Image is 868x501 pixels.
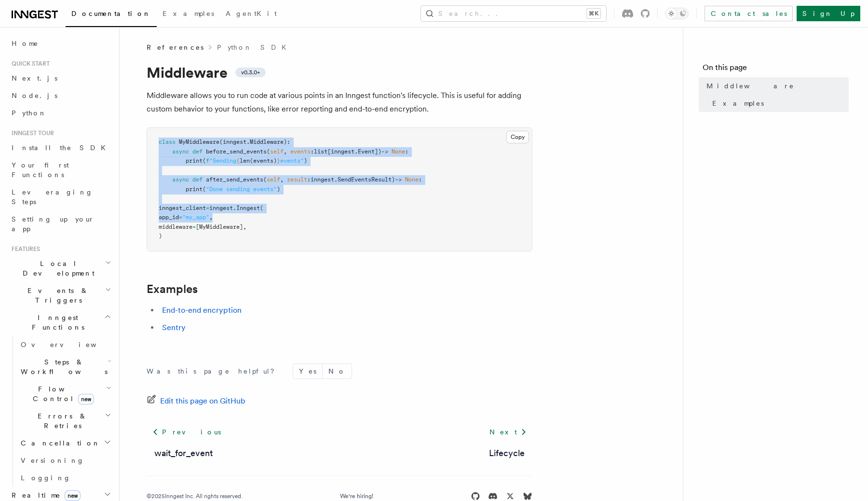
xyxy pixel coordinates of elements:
span: Next.js [12,74,57,82]
span: (events) [250,157,277,164]
span: Local Development [8,259,105,278]
span: new [65,490,81,501]
span: Quick start [8,60,50,68]
span: ( [267,148,270,155]
span: ( [260,205,263,211]
span: , [284,148,287,155]
span: Documentation [71,10,151,17]
a: Python [8,104,113,122]
span: Middleware [706,81,794,91]
a: Install the SDK [8,139,113,156]
a: Setting up your app [8,210,113,237]
a: Versioning [17,452,113,469]
span: ) [159,233,162,239]
span: , [209,214,213,221]
a: Next [484,423,532,441]
span: : [311,148,314,155]
span: def [192,176,203,183]
button: Events & Triggers [8,282,113,309]
span: print [186,186,203,193]
span: inngest [311,176,334,183]
span: middleware [159,223,192,230]
button: Yes [293,364,322,378]
span: async [172,176,189,183]
span: AgentKit [226,10,277,17]
span: print [186,157,203,164]
span: Errors & Retries [17,411,105,431]
span: Inngest Functions [8,313,104,332]
a: Middleware [703,77,849,95]
span: async [172,148,189,155]
span: before_send_events [206,148,267,155]
button: Copy [506,131,529,143]
span: Logging [21,474,71,482]
span: Inngest tour [8,129,54,137]
a: Previous [147,423,226,441]
span: self [267,176,280,183]
span: ] [375,148,378,155]
span: f [206,157,209,164]
span: self [270,148,284,155]
p: Middleware allows you to run code at various points in an Inngest function's lifecycle. This is u... [147,89,532,116]
button: Cancellation [17,434,113,452]
span: = [179,214,182,221]
span: : [419,176,422,183]
span: inngest [331,148,354,155]
span: after_send_events [206,176,263,183]
span: ( [203,186,206,193]
a: wait_for_event [154,446,213,460]
span: References [147,42,203,52]
span: list [314,148,327,155]
span: "Sending [209,157,236,164]
a: Lifecycle [489,446,525,460]
span: Examples [712,98,764,108]
kbd: ⌘K [587,9,600,18]
span: ) [277,186,280,193]
span: Versioning [21,457,84,464]
span: Home [12,39,39,48]
button: Search...⌘K [421,6,606,21]
a: Python SDK [217,42,292,52]
span: Middleware [250,139,284,145]
a: Sentry [162,323,186,332]
p: Was this page helpful? [147,366,281,376]
span: ) [378,148,381,155]
span: Your first Functions [12,161,69,179]
span: Overview [21,341,120,348]
span: Event [358,148,375,155]
a: Node.js [8,87,113,104]
span: result [287,176,307,183]
span: } [277,157,280,164]
a: Examples [157,3,220,26]
span: Steps & Workflows [17,357,108,376]
span: ( [219,139,223,145]
a: Overview [17,336,113,353]
h4: On this page [703,62,849,77]
a: Your first Functions [8,156,113,183]
span: "my_app" [182,214,209,221]
span: ( [203,157,206,164]
a: Edit this page on GitHub [147,394,245,408]
span: v0.3.0+ [241,69,260,76]
a: Home [8,35,113,52]
span: def [192,148,203,155]
a: Sign Up [797,6,860,21]
span: Install the SDK [12,144,111,152]
span: Setting up your app [12,215,95,233]
span: = [192,223,196,230]
span: = [206,205,209,211]
span: events" [280,157,304,164]
span: SendEventsResult) [338,176,395,183]
span: [MyMiddleware], [196,223,246,230]
span: Node.js [12,92,57,99]
span: class [159,139,176,145]
a: Documentation [66,3,157,27]
span: None [405,176,419,183]
span: . [334,176,338,183]
a: Logging [17,469,113,487]
button: No [323,364,352,378]
a: Examples [147,282,198,296]
span: Examples [163,10,214,17]
h1: Middleware [147,64,532,81]
span: : [405,148,408,155]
